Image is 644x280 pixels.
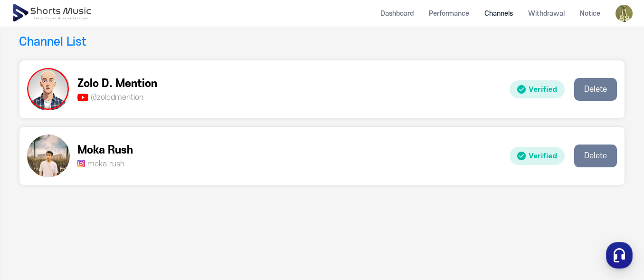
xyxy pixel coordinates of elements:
[79,216,107,223] span: Messages
[3,201,63,225] a: Home
[574,78,617,101] button: Delete
[574,145,617,167] button: Delete
[63,201,123,225] a: Messages
[616,5,633,22] img: 사용자 이미지
[77,158,133,170] p: moka.rush
[421,1,477,26] a: Performance
[572,1,608,26] a: Notice
[77,76,157,92] p: Zolo D. Mention
[141,215,164,223] span: Settings
[510,80,565,99] p: Verified
[477,1,521,26] a: Channels
[510,147,565,165] p: Verified
[24,215,41,223] span: Home
[19,33,86,50] h3: Channel List
[521,1,572,26] a: Withdrawal
[27,135,502,177] a: Moka Rush moka.rush
[27,68,502,111] a: Zolo D. Mention @zolodmention
[373,1,421,26] a: Dashboard
[77,143,133,158] p: Moka Rush
[77,92,157,103] p: @zolodmention
[123,201,182,225] a: Settings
